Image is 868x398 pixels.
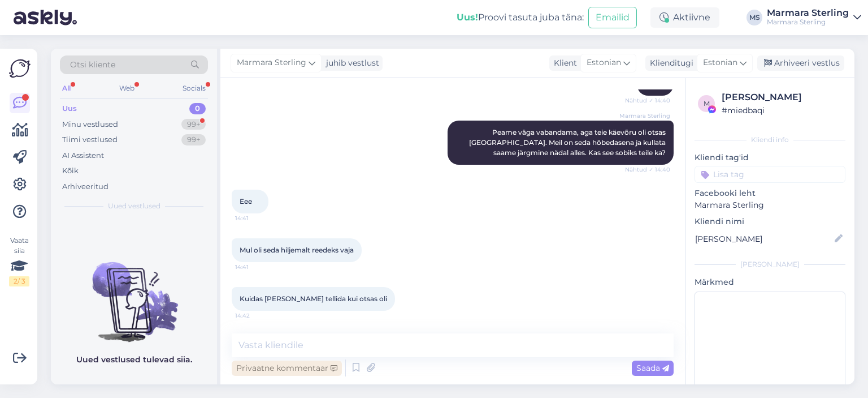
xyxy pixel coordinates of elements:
div: Kõik [62,165,79,177]
div: Kliendi info [695,135,845,145]
div: Arhiveeritud [62,181,108,192]
span: Mul oli seda hiljemalt reedeks vaja [240,246,354,254]
span: Estonian [587,57,621,69]
div: 0 [189,103,206,114]
div: # miedbaqi [722,104,842,117]
span: Nähtud ✓ 14:40 [625,96,670,105]
img: No chats [51,242,217,344]
div: Marmara Sterling [767,18,849,27]
img: Askly Logo [9,58,31,79]
b: Uus! [457,12,478,23]
div: Aktiivne [650,7,719,28]
p: Facebooki leht [695,187,845,199]
input: Lisa tag [695,166,845,183]
p: Kliendi nimi [695,216,845,228]
div: Uus [62,103,77,114]
div: Proovi tasuta juba täna: [457,11,584,24]
p: Marmara Sterling [695,199,845,211]
div: MS [747,10,762,25]
div: Klient [549,57,577,69]
span: Uued vestlused [108,201,160,211]
div: 2 / 3 [9,276,29,286]
div: AI Assistent [62,150,104,161]
div: Tiimi vestlused [62,134,118,145]
div: Marmara Sterling [767,8,849,18]
span: 14:42 [235,311,277,320]
span: Kuidas [PERSON_NAME] tellida kui otsas oli [240,294,387,303]
span: Saada [636,363,669,373]
div: juhib vestlust [322,57,379,69]
span: Nähtud ✓ 14:40 [625,165,670,174]
div: 99+ [181,134,206,145]
p: Uued vestlused tulevad siia. [76,354,192,366]
span: Peame väga vabandama, aga teie käevõru oli otsas [GEOGRAPHIC_DATA]. Meil on seda hõbedasena ja ku... [469,128,667,157]
p: Kliendi tag'id [695,152,845,164]
div: All [60,81,73,96]
span: m [704,99,710,108]
span: Marmara Sterling [237,57,306,69]
input: Lisa nimi [695,233,832,245]
span: Eee [240,197,252,206]
span: Estonian [703,57,737,69]
div: Minu vestlused [62,119,118,130]
p: Märkmed [695,276,845,288]
div: [PERSON_NAME] [722,91,842,104]
span: 14:41 [235,263,277,271]
div: 99+ [181,119,206,130]
span: Otsi kliente [70,59,115,71]
div: Socials [180,81,208,96]
button: Emailid [588,7,637,28]
div: Vaata siia [9,236,29,286]
a: Marmara SterlingMarmara Sterling [767,8,861,27]
div: [PERSON_NAME] [695,259,845,269]
span: Marmara Sterling [619,112,670,120]
div: Arhiveeri vestlus [757,55,844,71]
span: 14:41 [235,214,277,222]
div: Web [117,81,137,96]
div: Privaatne kommentaar [232,361,342,376]
div: Klienditugi [645,57,693,69]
